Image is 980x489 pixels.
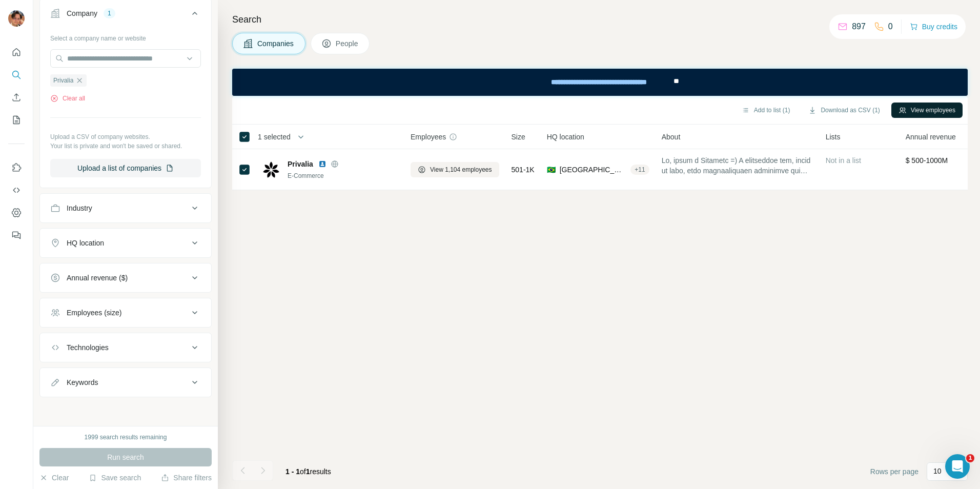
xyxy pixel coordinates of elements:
button: Add to list (1) [734,103,798,118]
p: Upload a CSV of company websites. [50,132,201,141]
span: 1 [966,454,974,462]
span: HQ location [547,132,584,142]
button: View 1,104 employees [411,162,499,177]
button: Clear all [50,94,85,103]
div: E-Commerce [288,171,398,180]
button: Clear [39,473,69,483]
button: Industry [40,196,211,220]
button: My lists [8,111,25,129]
h4: Search [232,12,968,27]
span: of [300,467,306,476]
div: Keywords [67,377,98,388]
div: Industry [67,203,92,213]
button: Company1 [40,1,211,30]
span: About [662,132,681,142]
p: 0 [888,21,893,33]
span: Companies [257,38,295,49]
span: Employees [411,132,446,142]
span: Privalia [53,76,73,85]
p: 10 [933,466,942,476]
span: 501-1K [512,165,535,175]
button: Save search [89,473,141,483]
span: Lists [826,132,841,142]
span: 🇧🇷 [547,165,556,175]
span: Size [512,132,525,142]
div: Company [67,8,97,18]
button: Use Surfe on LinkedIn [8,158,25,177]
div: 1 [104,9,115,18]
div: 1999 search results remaining [85,433,167,442]
button: Upload a list of companies [50,159,201,177]
iframe: Banner [232,69,968,96]
span: Lo, ipsum d Sitametc =) A elitseddoe tem, incid ut labo, etdo magnaaliquaen adminimve qui nostru ... [662,155,813,176]
span: [GEOGRAPHIC_DATA], [GEOGRAPHIC_DATA] [560,165,627,175]
button: Search [8,66,25,84]
button: Download as CSV (1) [801,103,887,118]
span: 1 - 1 [285,467,300,476]
span: $ 500-1000M [906,156,948,165]
div: HQ location [67,238,104,248]
button: View employees [891,103,963,118]
button: Buy credits [910,19,957,34]
button: Use Surfe API [8,181,25,199]
button: HQ location [40,231,211,255]
div: Annual revenue ($) [67,273,128,283]
div: + 11 [630,165,649,174]
img: Logo of Privalia [263,161,279,178]
span: 1 [306,467,310,476]
div: Technologies [67,342,109,353]
button: Keywords [40,370,211,395]
span: People [336,38,359,49]
button: Annual revenue ($) [40,266,211,290]
div: Employees (size) [67,308,121,318]
iframe: Intercom live chat [945,454,970,479]
span: 1 selected [258,132,291,142]
img: Avatar [8,10,25,27]
button: Technologies [40,335,211,360]
span: Privalia [288,159,313,169]
div: Select a company name or website [50,30,201,43]
span: results [285,467,331,476]
button: Enrich CSV [8,88,25,107]
button: Share filters [161,473,212,483]
button: Employees (size) [40,300,211,325]
span: Annual revenue [906,132,956,142]
button: Quick start [8,43,25,62]
img: LinkedIn logo [318,160,326,168]
button: Feedback [8,226,25,244]
span: View 1,104 employees [430,165,492,174]
span: Not in a list [826,156,861,165]
span: Rows per page [870,466,918,477]
p: 897 [852,21,866,33]
button: Dashboard [8,203,25,222]
p: Your list is private and won't be saved or shared. [50,141,201,151]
